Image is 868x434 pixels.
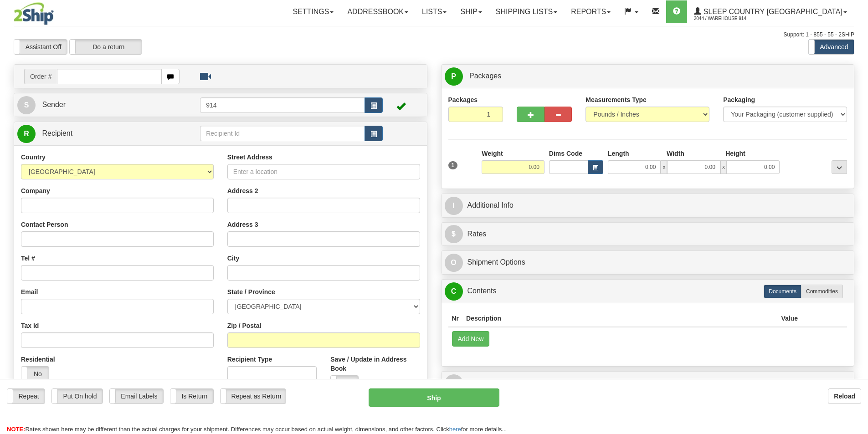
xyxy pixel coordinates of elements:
[453,0,488,23] a: Ship
[227,164,420,179] input: Enter a location
[17,96,200,114] a: S Sender
[723,95,755,104] label: Packaging
[834,393,855,400] b: Reload
[445,197,463,215] span: I
[415,0,453,23] a: Lists
[21,153,46,162] label: Country
[221,389,286,403] label: Repeat as Return
[21,321,39,330] label: Tax Id
[828,388,861,404] button: Reload
[448,161,458,169] span: 1
[14,31,854,39] div: Support: 1 - 855 - 55 - 2SHIP
[42,129,72,137] span: Recipient
[330,355,420,373] label: Save / Update in Address Book
[70,40,142,54] label: Do a return
[549,149,582,158] label: Dims Code
[445,253,851,272] a: OShipment Options
[42,101,66,108] span: Sender
[449,426,461,433] a: here
[21,287,38,296] label: Email
[227,287,275,296] label: State / Province
[7,426,25,433] span: NOTE:
[701,8,842,15] span: Sleep Country [GEOGRAPHIC_DATA]
[720,160,727,174] span: x
[462,310,777,327] th: Description
[227,186,258,195] label: Address 2
[227,254,239,263] label: City
[832,160,847,174] div: ...
[445,282,463,301] span: C
[21,186,50,195] label: Company
[452,331,490,347] button: Add New
[445,282,851,301] a: CContents
[661,160,667,174] span: x
[801,285,843,298] label: Commodities
[445,67,851,86] a: P Packages
[340,0,415,23] a: Addressbook
[489,0,564,23] a: Shipping lists
[445,225,463,243] span: $
[21,254,35,263] label: Tel #
[170,389,213,403] label: Is Return
[469,72,501,80] span: Packages
[200,97,365,113] input: Sender Id
[448,310,463,327] th: Nr
[445,254,463,272] span: O
[21,367,49,381] label: No
[14,40,67,54] label: Assistant Off
[14,2,54,25] img: logo2044.jpg
[21,355,55,364] label: Residential
[847,170,867,263] iframe: chat widget
[286,0,340,23] a: Settings
[445,67,463,86] span: P
[445,374,463,393] span: R
[110,389,163,403] label: Email Labels
[694,14,762,23] span: 2044 / Warehouse 914
[227,321,262,330] label: Zip / Postal
[17,125,36,143] span: R
[564,0,617,23] a: Reports
[227,153,272,162] label: Street Address
[445,196,851,215] a: IAdditional Info
[448,95,478,104] label: Packages
[17,96,36,114] span: S
[482,149,503,158] label: Weight
[725,149,745,158] label: Height
[809,40,854,54] label: Advanced
[667,149,684,158] label: Width
[445,374,851,393] a: RReturn Shipment
[687,0,854,23] a: Sleep Country [GEOGRAPHIC_DATA] 2044 / Warehouse 914
[586,95,647,104] label: Measurements Type
[331,376,358,390] label: No
[200,126,365,141] input: Recipient Id
[445,225,851,244] a: $Rates
[17,124,180,143] a: R Recipient
[227,355,272,364] label: Recipient Type
[227,220,258,229] label: Address 3
[21,220,68,229] label: Contact Person
[369,388,499,407] button: Ship
[7,389,45,403] label: Repeat
[24,69,57,84] span: Order #
[52,389,103,403] label: Put On hold
[764,285,801,298] label: Documents
[608,149,629,158] label: Length
[777,310,801,327] th: Value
